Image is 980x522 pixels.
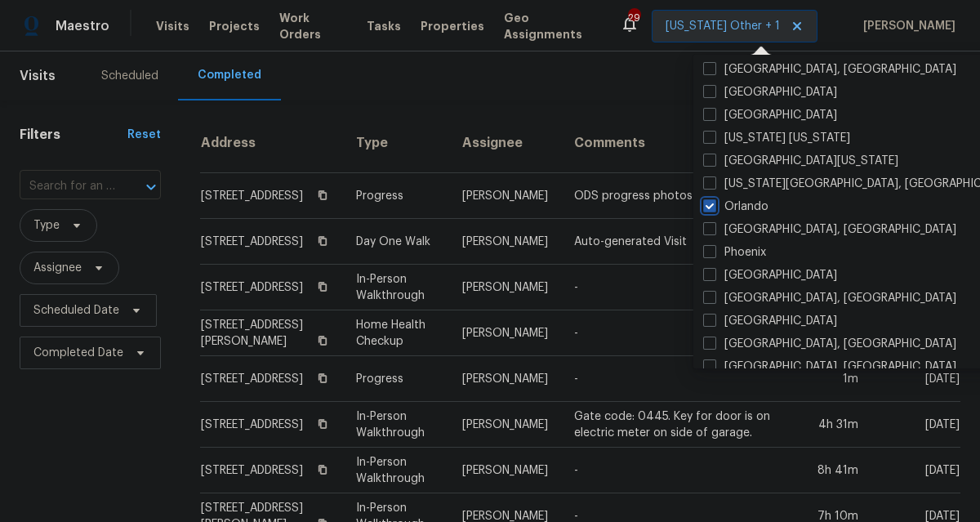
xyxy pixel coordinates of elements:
th: Address [200,114,343,173]
td: - [561,356,789,402]
span: Completed Date [33,345,123,361]
td: Progress [343,173,449,219]
td: [STREET_ADDRESS] [200,173,343,219]
button: Copy Address [315,462,330,477]
label: [US_STATE] [US_STATE] [703,130,850,146]
td: [PERSON_NAME] [449,356,561,402]
td: - [561,265,789,310]
td: [DATE] [871,402,960,448]
td: In-Person Walkthrough [343,265,449,310]
span: Maestro [56,18,109,34]
td: Home Health Checkup [343,310,449,356]
td: - [561,448,789,493]
span: Type [33,217,60,234]
button: Copy Address [315,333,330,348]
td: In-Person Walkthrough [343,402,449,448]
td: - [561,310,789,356]
td: Auto-generated Visit [561,219,789,265]
th: Assignee [449,114,561,173]
label: [GEOGRAPHIC_DATA] [703,84,837,100]
button: Copy Address [315,188,330,203]
div: Scheduled [101,68,158,84]
td: [STREET_ADDRESS] [200,448,343,493]
td: [STREET_ADDRESS][PERSON_NAME] [200,310,343,356]
span: Projects [209,18,260,34]
div: Completed [198,67,261,83]
div: 29 [628,10,639,26]
td: [STREET_ADDRESS] [200,356,343,402]
input: Search for an address... [20,174,115,199]
td: [PERSON_NAME] [449,402,561,448]
button: Open [140,176,163,199]
td: Progress [343,356,449,402]
span: Visits [156,18,189,34]
span: Work Orders [279,10,347,42]
td: [PERSON_NAME] [449,448,561,493]
td: In-Person Walkthrough [343,448,449,493]
td: [PERSON_NAME] [449,310,561,356]
th: Type [343,114,449,173]
td: 8h 41m [789,448,871,493]
label: Phoenix [703,244,766,261]
td: Gate code: 0445. Key for door is on electric meter on side of garage. [561,402,789,448]
label: [GEOGRAPHIC_DATA], [GEOGRAPHIC_DATA] [703,61,956,78]
label: [GEOGRAPHIC_DATA] [703,107,837,123]
td: ODS progress photos [561,173,789,219]
label: [GEOGRAPHIC_DATA][US_STATE] [703,153,898,169]
td: [STREET_ADDRESS] [200,265,343,310]
td: 4h 31m [789,402,871,448]
td: [PERSON_NAME] [449,265,561,310]
label: [GEOGRAPHIC_DATA], [GEOGRAPHIC_DATA] [703,336,956,352]
th: Comments [561,114,789,173]
td: [PERSON_NAME] [449,173,561,219]
label: Orlando [703,199,768,215]
button: Copy Address [315,417,330,431]
span: Visits [20,58,56,94]
td: [DATE] [871,448,960,493]
label: [GEOGRAPHIC_DATA] [703,313,837,329]
div: Reset [127,127,161,143]
span: Scheduled Date [33,302,119,319]
td: 1m [789,356,871,402]
span: Tasks [367,20,401,32]
h1: Filters [20,127,127,143]
button: Copy Address [315,279,330,294]
label: [GEOGRAPHIC_DATA] [703,267,837,283]
label: [GEOGRAPHIC_DATA], [GEOGRAPHIC_DATA] [703,359,956,375]
span: [US_STATE] Other + 1 [666,18,780,34]
span: Geo Assignments [504,10,600,42]
td: [STREET_ADDRESS] [200,219,343,265]
button: Copy Address [315,234,330,248]
td: Day One Walk [343,219,449,265]
td: [DATE] [871,356,960,402]
td: [STREET_ADDRESS] [200,402,343,448]
button: Copy Address [315,371,330,386]
span: Properties [421,18,484,34]
label: [GEOGRAPHIC_DATA], [GEOGRAPHIC_DATA] [703,290,956,306]
span: [PERSON_NAME] [857,18,955,34]
span: Assignee [33,260,82,276]
label: [GEOGRAPHIC_DATA], [GEOGRAPHIC_DATA] [703,221,956,238]
td: [PERSON_NAME] [449,219,561,265]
